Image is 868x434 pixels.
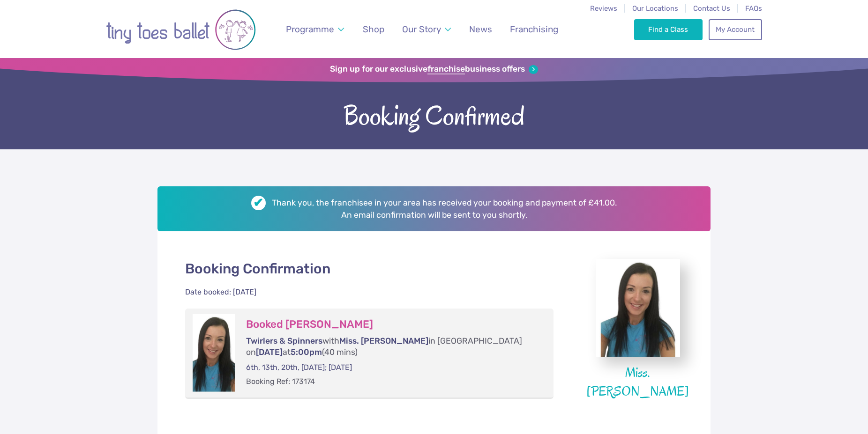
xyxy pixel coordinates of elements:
p: with in [GEOGRAPHIC_DATA] on at (40 mins) [246,335,535,358]
span: Miss. [PERSON_NAME] [339,336,428,346]
span: 5:00pm [291,347,322,357]
a: Sign up for our exclusivefranchisebusiness offers [330,64,538,74]
span: Twirlers & Spinners [246,336,322,346]
h2: Thank you, the franchisee in your area has received your booking and payment of £41.00. An email ... [157,186,711,232]
figcaption: Miss. [PERSON_NAME] [582,363,694,401]
a: Reviews [590,4,617,13]
span: [DATE] [256,347,283,357]
a: News [464,18,496,40]
p: Booking Ref: 173174 [246,376,535,387]
a: Shop [359,18,389,40]
p: Booking Confirmation [185,259,554,278]
a: Contact Us [693,4,730,13]
span: Our Story [402,24,441,35]
a: Our Locations [632,4,678,13]
a: Find a Class [634,19,703,40]
a: Programme [282,18,349,40]
img: miss_bianca_teacher.jpg [596,259,680,357]
a: Franchising [506,18,563,40]
span: Programme [286,24,334,35]
h3: Booked [PERSON_NAME] [246,318,535,331]
span: Shop [363,24,384,35]
img: tiny toes ballet [106,6,256,53]
span: News [469,24,492,35]
a: My Account [709,19,762,40]
a: Our Story [398,18,456,40]
strong: franchise [427,64,465,74]
p: 6th, 13th, 20th, [DATE]; [DATE] [246,362,535,373]
a: FAQs [745,4,762,13]
span: Franchising [510,24,558,35]
div: Date booked: [DATE] [185,287,256,297]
